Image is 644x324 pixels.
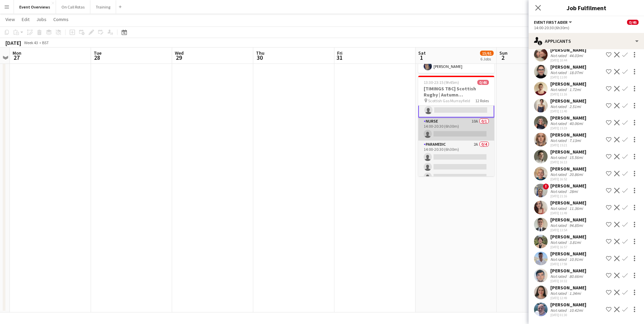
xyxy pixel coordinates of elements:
div: BST [42,40,49,45]
div: Not rated [550,104,568,109]
span: Tue [94,50,102,56]
div: Not rated [550,70,568,75]
div: [PERSON_NAME] [550,132,586,138]
span: Jobs [36,16,47,22]
span: 28 [93,54,102,61]
div: 10.42mi [568,308,584,313]
div: Not rated [550,155,568,160]
div: Not rated [550,121,568,126]
div: [DATE] 15:21 [550,143,586,147]
div: [DATE] 11:16 [550,92,586,96]
h3: [TIMINGS TBC] Scottish Rugby | Autumn Internationals - [GEOGRAPHIC_DATA] v [GEOGRAPHIC_DATA] [418,86,494,98]
div: 94.85mi [568,223,584,228]
a: Edit [19,15,32,24]
span: Mon [13,50,21,56]
div: 3.81mi [568,240,582,245]
span: Comms [53,16,69,22]
div: [PERSON_NAME] [550,302,586,308]
div: 10.91mi [568,257,584,262]
div: [DATE] 16:52 [550,177,586,181]
div: [PERSON_NAME] [550,47,586,53]
div: [DATE] 16:13 [550,160,586,164]
div: 13:30-23:15 (9h45m)0/46[TIMINGS TBC] Scottish Rugby | Autumn Internationals - [GEOGRAPHIC_DATA] v... [418,76,494,176]
div: [DATE] 12:49 [550,296,586,300]
div: [PERSON_NAME] [550,285,586,291]
div: 14:00-20:30 (6h30m) [534,25,639,30]
div: [DATE] 21:16 [550,194,586,198]
div: Applicants [529,33,644,49]
a: View [3,15,18,24]
div: 15.56mi [568,155,584,160]
span: 13:30-23:15 (9h45m) [424,80,459,85]
div: [PERSON_NAME] [550,98,586,104]
span: 29 [174,54,184,61]
div: Not rated [550,291,568,296]
div: 7.13mi [568,138,582,143]
div: [PERSON_NAME] [550,166,586,172]
span: 15/61 [480,51,494,56]
div: [PERSON_NAME] [550,81,586,87]
div: [DATE] 11:00 [550,75,586,79]
div: [PERSON_NAME] [550,217,586,223]
a: Comms [51,15,71,24]
div: Not rated [550,274,568,279]
div: 20.86mi [568,172,584,177]
div: [PERSON_NAME] [550,234,586,240]
div: Not rated [550,189,568,194]
span: Scottish Gas Murrayfield [428,98,470,103]
span: 1 [417,54,426,61]
span: Edit [22,16,30,22]
span: Fri [337,50,343,56]
div: [DATE] 11:40 [550,109,586,113]
div: Not rated [550,87,568,92]
div: 18.07mi [568,70,584,75]
div: [PERSON_NAME] [550,251,586,257]
div: 40.06mi [568,121,584,126]
div: 1.72mi [568,87,582,92]
div: Not rated [550,257,568,262]
div: [PERSON_NAME] [550,115,586,121]
button: Event Overviews [14,0,56,14]
span: Sun [499,50,508,56]
span: View [5,16,15,22]
div: Not rated [550,172,568,177]
span: ! [543,183,549,190]
div: [DATE] 01:30 [550,313,586,317]
span: Sat [418,50,426,56]
div: Not rated [550,240,568,245]
span: 2 [498,54,508,61]
div: [DATE] 10:44 [550,58,586,62]
div: Not rated [550,138,568,143]
span: Wed [175,50,184,56]
div: 11.36mi [568,206,584,211]
div: [DATE] 10:32 [550,279,586,283]
span: 30 [255,54,264,61]
div: [DATE] 16:57 [550,245,586,249]
div: [DATE] 11:49 [550,211,586,215]
div: [DATE] 17:59 [550,262,586,266]
h3: Job Fulfilment [529,3,644,12]
span: 12 Roles [475,98,489,103]
div: Not rated [550,206,568,211]
span: Thu [256,50,264,56]
div: Not rated [550,308,568,313]
span: 0/46 [627,20,639,25]
span: 31 [336,54,343,61]
div: [PERSON_NAME] [550,200,586,206]
app-card-role: Nurse10A0/114:00-20:30 (6h30m) [418,118,494,141]
div: [PERSON_NAME] [550,268,586,274]
span: 0/46 [477,80,489,85]
span: Event First Aider [534,20,568,25]
app-card-role: Paramedic2A0/414:00-20:30 (6h30m) [418,141,494,193]
span: Week 43 [22,40,39,45]
button: Training [90,0,116,14]
button: On Call Rotas [56,0,90,14]
div: Not rated [550,223,568,228]
div: [PERSON_NAME] [550,64,586,70]
a: Jobs [34,15,49,24]
div: [PERSON_NAME] [550,183,586,189]
div: [DATE] 15:19 [550,126,586,130]
button: Event First Aider [534,20,573,25]
div: 1.34mi [568,291,582,296]
div: 6 Jobs [480,56,493,61]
